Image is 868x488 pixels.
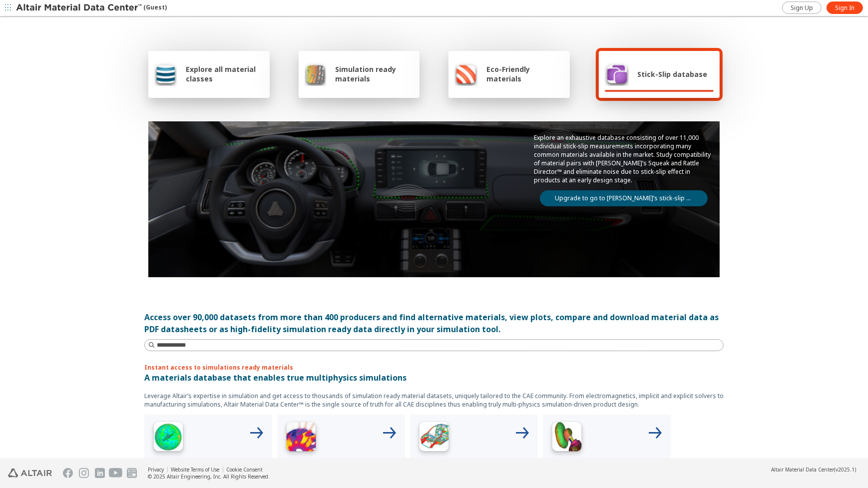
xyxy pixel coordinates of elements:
a: Website Terms of Use [171,466,219,473]
img: High Frequency Icon [148,419,188,459]
img: Simulation ready materials [305,62,326,86]
span: Altair Material Data Center [771,466,834,473]
p: A materials database that enables true multiphysics simulations [144,372,724,384]
span: Sign In [835,4,855,12]
div: © 2025 Altair Engineering, Inc. All Rights Reserved. [148,473,270,480]
img: Eco-Friendly materials [454,62,477,86]
div: (v2025.1) [771,466,856,473]
img: Altair Material Data Center [16,3,143,13]
div: Access over 90,000 datasets from more than 400 producers and find alternative materials, view plo... [144,311,724,335]
span: Eco-Friendly materials [486,64,563,83]
span: Explore all material classes [186,64,264,83]
a: Privacy [148,466,164,473]
p: Instant access to simulations ready materials [144,363,724,372]
span: Simulation ready materials [335,64,414,83]
img: Altair Engineering [8,469,52,478]
p: Leverage Altair’s expertise in simulation and get access to thousands of simulation ready materia... [144,392,724,409]
div: (Guest) [16,3,167,13]
img: Stick-Slip database [605,62,629,86]
img: Crash Analyses Icon [547,419,587,459]
img: Explore all material classes [154,62,177,86]
img: Structural Analyses Icon [414,419,454,459]
span: Stick-Slip database [638,69,708,79]
p: Explore an exhaustive database consisting of over 11,000 individual stick-slip measurements incor... [534,133,714,184]
a: Cookie Consent [226,466,263,473]
a: Upgrade to go to [PERSON_NAME]’s stick-slip database [540,190,708,206]
img: Low Frequency Icon [281,419,321,459]
span: Sign Up [791,4,813,12]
